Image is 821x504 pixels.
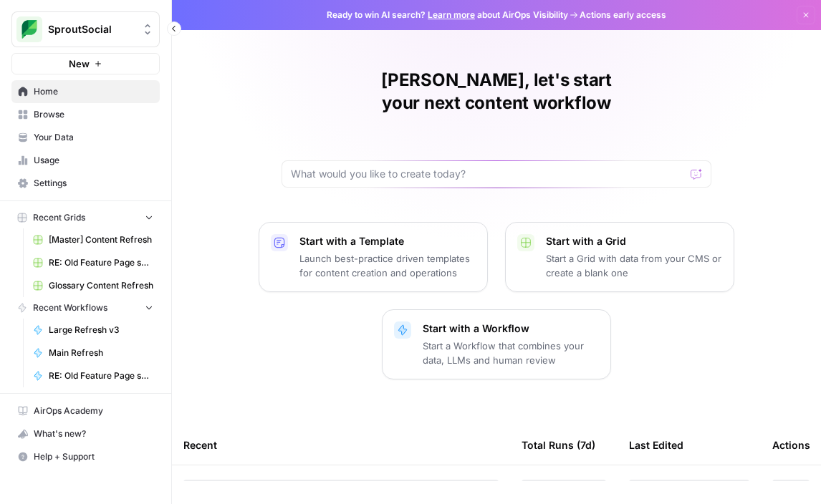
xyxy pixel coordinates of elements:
[423,321,599,336] p: Start with a Workflow
[11,207,160,228] button: Recent Grids
[34,85,153,98] span: Home
[11,103,160,126] a: Browse
[546,234,722,248] p: Start with a Grid
[34,154,153,167] span: Usage
[428,9,475,20] a: Learn more
[11,11,160,47] button: Workspace: SproutSocial
[34,108,153,121] span: Browse
[629,425,683,465] div: Last Edited
[291,167,685,181] input: What would you like to create today?
[11,149,160,172] a: Usage
[259,222,488,292] button: Start with a TemplateLaunch best-practice driven templates for content creation and operations
[423,339,599,367] p: Start a Workflow that combines your data, LLMs and human review
[34,131,153,144] span: Your Data
[299,251,476,280] p: Launch best-practice driven templates for content creation and operations
[33,301,107,314] span: Recent Workflows
[505,222,734,292] button: Start with a GridStart a Grid with data from your CMS or create a blank one
[772,425,810,465] div: Actions
[27,274,160,297] a: Glossary Content Refresh
[49,324,153,336] span: Large Refresh v3
[27,341,160,364] a: Main Refresh
[183,425,499,465] div: Recent
[11,399,160,422] a: AirOps Academy
[49,346,153,359] span: Main Refresh
[546,251,722,280] p: Start a Grid with data from your CMS or create a blank one
[49,369,153,382] span: RE: Old Feature Page scrape and markdown
[69,57,90,71] span: New
[299,234,476,248] p: Start with a Template
[27,251,160,274] a: RE: Old Feature Page scrape and markdown Grid
[49,279,153,292] span: Glossary Content Refresh
[16,16,42,42] img: SproutSocial Logo
[327,9,568,21] span: Ready to win AI search? about AirOps Visibility
[12,423,159,445] div: What's new?
[27,319,160,341] a: Large Refresh v3
[11,172,160,195] a: Settings
[49,256,153,269] span: RE: Old Feature Page scrape and markdown Grid
[34,450,153,463] span: Help + Support
[33,211,85,224] span: Recent Grids
[49,233,153,246] span: [Master] Content Refresh
[48,22,135,37] span: SproutSocial
[580,9,666,21] span: Actions early access
[11,126,160,149] a: Your Data
[382,309,611,379] button: Start with a WorkflowStart a Workflow that combines your data, LLMs and human review
[522,425,595,465] div: Total Runs (7d)
[34,177,153,190] span: Settings
[11,422,160,445] button: What's new?
[11,445,160,468] button: Help + Support
[282,69,711,115] h1: [PERSON_NAME], let's start your next content workflow
[11,297,160,319] button: Recent Workflows
[11,53,160,74] button: New
[27,364,160,387] a: RE: Old Feature Page scrape and markdown
[34,404,153,417] span: AirOps Academy
[11,80,160,103] a: Home
[27,228,160,251] a: [Master] Content Refresh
